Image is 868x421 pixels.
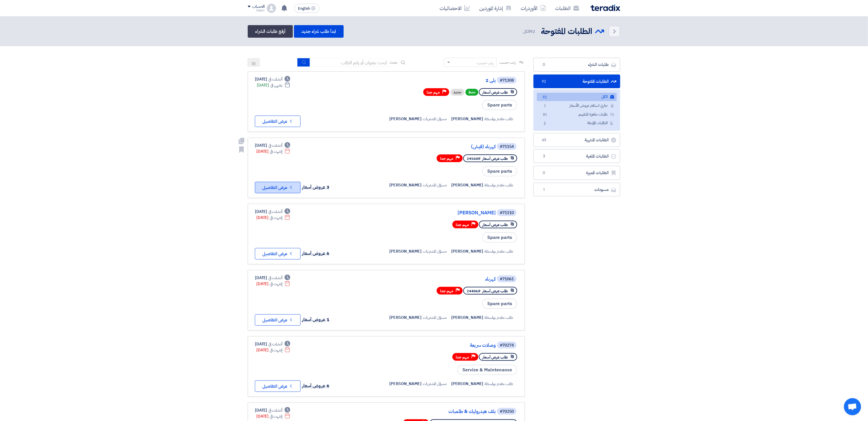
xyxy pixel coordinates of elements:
[390,59,397,65] span: بحث
[844,398,861,415] div: Open chat
[485,182,513,188] span: طلب مقدم بواسطة
[456,222,469,227] span: مهم جدا
[389,248,422,254] span: [PERSON_NAME]
[516,1,551,15] a: الأوردرات
[533,183,620,197] a: مسودات1
[451,248,484,254] span: [PERSON_NAME]
[537,93,617,101] a: الكل
[591,5,620,11] img: Teradix logo
[457,365,517,375] span: Service & Maintenance
[270,82,282,88] span: ينتهي في
[268,407,282,413] span: أنشئت في
[270,281,282,287] span: إنتهت في
[500,145,514,149] div: #71154
[450,89,464,96] div: جديد
[302,250,329,257] span: 6 عروض أسعار
[382,210,496,215] a: [PERSON_NAME]
[541,103,548,109] span: 1
[302,316,329,323] span: 1 عروض أسعار
[382,144,496,149] a: كهرباء (فيش)
[551,1,584,15] a: الطلبات
[270,148,282,154] span: إنتهت في
[533,149,620,163] a: الطلبات الملغية3
[252,4,265,9] div: الحساب
[267,4,276,13] img: profile_test.png
[523,28,536,35] span: الكل
[541,79,547,84] span: 92
[270,215,282,221] span: إنتهت في
[477,60,494,66] div: رتب حسب
[467,288,480,294] span: #24406
[255,314,301,326] button: عرض التفاصيل
[541,94,548,100] span: 92
[255,380,301,392] button: عرض التفاصيل
[255,407,290,413] div: [DATE]
[482,222,508,227] span: طلب عرض أسعار
[541,137,547,143] span: 45
[467,156,480,161] span: #24560
[294,25,343,38] a: ابدأ طلب شراء جديد
[440,156,453,161] span: مهم جدا
[500,277,514,281] div: #71061
[268,341,282,347] span: أنشئت في
[382,343,496,348] a: وصلات سريعة
[389,182,422,188] span: [PERSON_NAME]
[537,110,617,119] a: طلبات جاهزة للتقييم
[485,381,513,387] span: طلب مقدم بواسطة
[485,315,513,321] span: طلب مقدم بواسطة
[537,119,617,127] a: الطلبات المؤجلة
[389,116,422,122] span: [PERSON_NAME]
[475,1,516,15] a: إدارة الموردين
[500,59,516,65] span: رتب حسب
[451,315,484,321] span: [PERSON_NAME]
[530,28,535,35] span: 92
[270,347,282,353] span: إنتهت في
[440,288,453,294] span: مهم جدا
[310,58,390,67] input: ابحث بعنوان أو رقم الطلب
[485,116,513,122] span: طلب مقدم بواسطة
[298,7,310,11] span: English
[482,299,517,309] span: Spare parts
[268,142,282,148] span: أنشئت في
[541,121,548,127] span: 2
[485,248,513,254] span: طلب مقدم بواسطة
[435,1,475,15] a: الاحصائيات
[255,275,290,281] div: [DATE]
[451,116,484,122] span: [PERSON_NAME]
[255,341,290,347] div: [DATE]
[533,166,620,180] a: الطلبات المميزة0
[541,62,547,68] span: 0
[427,90,440,95] span: مهم جدا
[423,381,447,387] span: مسؤل المشتريات
[456,354,469,360] span: مهم جدا
[255,209,290,215] div: [DATE]
[256,148,290,154] div: [DATE]
[248,9,265,12] div: Eslam
[537,102,617,110] a: جاري استلام عروض الأسعار
[256,281,290,287] div: [DATE]
[255,76,290,82] div: [DATE]
[423,182,447,188] span: مسؤل المشتريات
[423,116,447,122] span: مسؤل المشتريات
[482,354,508,360] span: طلب عرض أسعار
[255,142,290,148] div: [DATE]
[451,381,484,387] span: [PERSON_NAME]
[255,248,301,259] button: عرض التفاصيل
[482,100,517,110] span: Spare parts
[257,82,290,88] div: [DATE]
[302,184,329,191] span: 3 عروض أسعار
[268,76,282,82] span: أنشئت في
[294,4,319,13] button: English
[541,187,547,193] span: 1
[451,182,484,188] span: [PERSON_NAME]
[500,343,514,347] div: #70274
[302,382,329,389] span: 6 عروض أسعار
[482,156,508,161] span: طلب عرض أسعار
[482,166,517,176] span: Spare parts
[541,154,547,159] span: 3
[423,315,447,321] span: مسؤل المشتريات
[389,381,422,387] span: [PERSON_NAME]
[270,413,282,419] span: إنتهت في
[541,170,547,176] span: 0
[482,90,508,95] span: طلب عرض أسعار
